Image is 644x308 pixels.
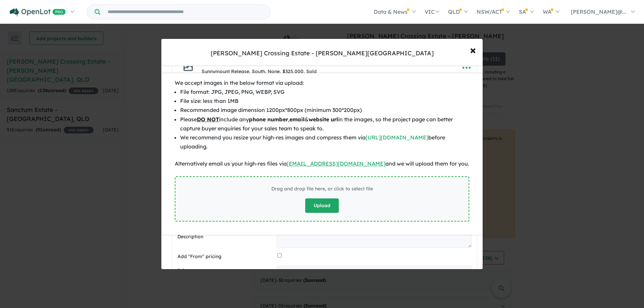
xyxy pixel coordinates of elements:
li: File size: less than 1MB [180,97,469,106]
u: DO NOT [197,116,219,123]
span: [PERSON_NAME]@... [571,8,626,15]
li: Recommended image dimension 1200px*800px (minimum 300*200px) [180,106,469,115]
a: [URL][DOMAIN_NAME] [366,134,428,141]
div: Alternatively email us your high-res files via and we will upload them for you. [175,159,469,168]
b: website url [309,116,338,123]
button: Upload [305,198,339,213]
li: Please include any , & in the images, so the project page can better capture buyer enquiries for ... [180,115,469,133]
div: We accept images in the below format via upload: [175,78,469,87]
img: Openlot PRO Logo White [10,8,66,16]
b: phone number [249,116,288,123]
div: Drag and drop file here, or click to select file [271,185,373,193]
li: We recommend you resize your high-res images and compress them via before uploading. [180,133,469,151]
a: [EMAIL_ADDRESS][DOMAIN_NAME] [287,160,385,167]
b: email [289,116,305,123]
input: Try estate name, suburb, builder or developer [102,5,269,19]
li: File format: JPG, JPEG, PNG, WEBP, SVG [180,87,469,97]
